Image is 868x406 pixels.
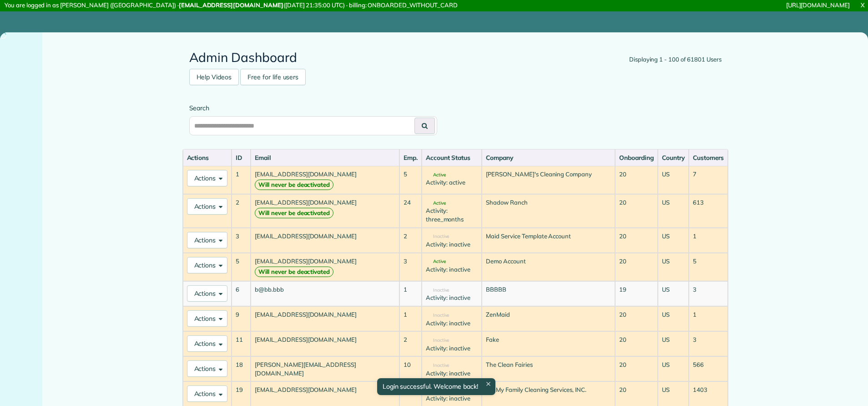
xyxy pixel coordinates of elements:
[187,153,228,162] div: Actions
[426,153,478,162] div: Account Status
[251,228,399,253] td: [EMAIL_ADDRESS][DOMAIN_NAME]
[426,394,478,403] div: Activity: inactive
[658,356,689,381] td: US
[482,228,615,253] td: Maid Service Template Account
[187,285,228,302] button: Actions
[426,240,478,249] div: Activity: inactive
[619,153,654,162] div: Onboarding
[658,166,689,194] td: US
[689,306,728,331] td: 1
[251,253,399,281] td: [EMAIL_ADDRESS][DOMAIN_NAME]
[689,228,728,253] td: 1
[482,281,615,306] td: BBBBB
[658,331,689,356] td: US
[486,153,611,162] div: Company
[426,369,478,378] div: Activity: inactive
[689,194,728,228] td: 613
[615,194,658,228] td: 20
[426,313,449,318] span: Inactive
[232,228,251,253] td: 3
[399,194,422,228] td: 24
[689,281,728,306] td: 3
[399,228,422,253] td: 2
[615,253,658,281] td: 20
[662,153,685,162] div: Country
[615,331,658,356] td: 20
[786,1,850,9] a: [URL][DOMAIN_NAME]
[482,166,615,194] td: [PERSON_NAME]'s Cleaning Company
[399,253,422,281] td: 3
[426,201,446,206] span: Active
[615,166,658,194] td: 20
[187,170,228,186] button: Actions
[399,166,422,194] td: 5
[482,194,615,228] td: Shadow Ranch
[399,281,422,306] td: 1
[426,173,446,177] span: Active
[689,166,728,194] td: 7
[232,356,251,381] td: 18
[232,253,251,281] td: 5
[615,356,658,381] td: 20
[689,331,728,356] td: 3
[426,288,449,293] span: Inactive
[426,178,478,187] div: Activity: active
[187,310,228,327] button: Actions
[399,331,422,356] td: 2
[255,180,333,190] strong: Will never be deactivated
[482,356,615,381] td: The Clean Fairies
[482,253,615,281] td: Demo Account
[187,232,228,248] button: Actions
[251,306,399,331] td: [EMAIL_ADDRESS][DOMAIN_NAME]
[426,344,478,353] div: Activity: inactive
[232,281,251,306] td: 6
[251,281,399,306] td: b@bb.bbb
[232,306,251,331] td: 9
[232,331,251,356] td: 11
[658,306,689,331] td: US
[629,55,722,64] div: Displaying 1 - 100 of 61801 Users
[658,228,689,253] td: US
[482,306,615,331] td: ZenMaid
[179,1,283,9] strong: [EMAIL_ADDRESS][DOMAIN_NAME]
[399,356,422,381] td: 10
[615,228,658,253] td: 20
[426,206,478,223] div: Activity: three_months
[693,153,724,162] div: Customers
[187,335,228,352] button: Actions
[658,253,689,281] td: US
[236,153,247,162] div: ID
[187,385,228,402] button: Actions
[658,194,689,228] td: US
[615,281,658,306] td: 19
[255,208,333,218] strong: Will never be deactivated
[399,306,422,331] td: 1
[426,338,449,343] span: Inactive
[255,153,395,162] div: Email
[251,194,399,228] td: [EMAIL_ADDRESS][DOMAIN_NAME]
[251,166,399,194] td: [EMAIL_ADDRESS][DOMAIN_NAME]
[426,265,478,274] div: Activity: inactive
[189,69,239,85] a: Help Videos
[189,51,722,65] h2: Admin Dashboard
[658,281,689,306] td: US
[482,331,615,356] td: Fake
[689,253,728,281] td: 5
[426,234,449,239] span: Inactive
[251,331,399,356] td: [EMAIL_ADDRESS][DOMAIN_NAME]
[426,363,449,368] span: Inactive
[189,103,437,113] label: Search
[187,257,228,273] button: Actions
[187,198,228,215] button: Actions
[377,378,495,395] div: Login successful. Welcome back!
[404,153,418,162] div: Emp.
[251,356,399,381] td: [PERSON_NAME][EMAIL_ADDRESS][DOMAIN_NAME]
[232,166,251,194] td: 1
[240,69,306,85] a: Free for life users
[689,356,728,381] td: 566
[615,306,658,331] td: 20
[426,259,446,264] span: Active
[426,293,478,302] div: Activity: inactive
[187,360,228,377] button: Actions
[426,319,478,328] div: Activity: inactive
